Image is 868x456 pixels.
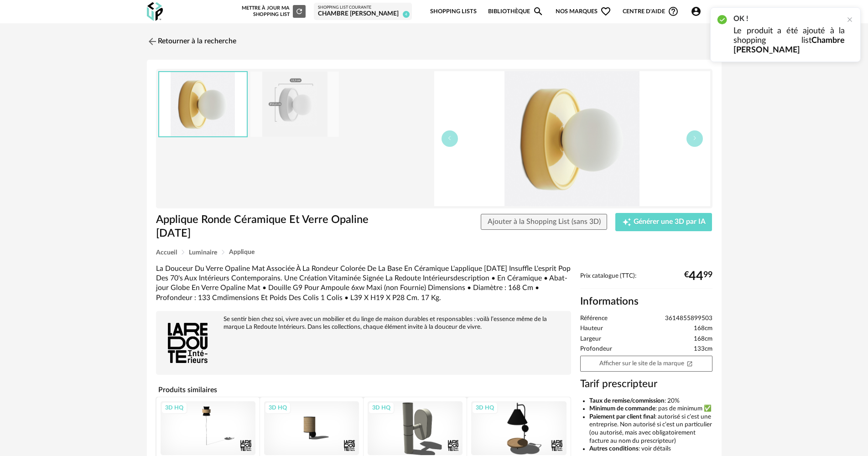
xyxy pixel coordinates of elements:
[589,405,712,413] li: : pas de minimum ✅
[589,405,655,412] b: Minimum de commande
[580,325,603,333] span: Hauteur
[733,26,845,55] p: Le produit a été ajouté à la shopping list
[156,249,712,256] div: Breadcrumb
[430,1,477,22] a: Shopping Lists
[580,315,608,323] span: Référence
[684,273,712,280] div: € 99
[403,11,410,18] span: 4
[589,413,712,445] li: : autorisé si c’est une entreprise. Non autorisé si c’est un particulier (ou autorisé, mais avec ...
[589,414,655,420] b: Paiement par client final
[668,6,679,17] span: Help Circle Outline icon
[159,72,247,136] img: d5aa168fb5dd7ac40ca77bfaf9ab5ff4.jpg
[691,6,702,17] span: Account Circle icon
[589,397,712,405] li: : 20%
[694,335,712,343] span: 168cm
[472,402,498,414] div: 3D HQ
[147,2,163,21] img: OXP
[488,218,601,225] span: Ajouter à la Shopping List (sans 3D)
[318,5,408,18] a: Shopping List courante Chambre [PERSON_NAME] 4
[147,36,158,47] img: svg+xml;base64,PHN2ZyB3aWR0aD0iMjQiIGhlaWdodD0iMjQiIHZpZXdCb3g9IjAgMCAyNCAyNCIgZmlsbD0ibm9uZSIgeG...
[161,316,567,331] div: Se sentir bien chez soi, vivre avec un mobilier et du linge de maison durables et responsables : ...
[580,295,712,308] h2: Informations
[580,335,601,343] span: Largeur
[733,36,845,54] b: Chambre [PERSON_NAME]
[694,325,712,333] span: 168cm
[712,6,722,16] img: fr
[686,360,693,366] span: Open In New icon
[229,249,255,255] span: Applique
[156,249,177,256] span: Accueil
[147,31,236,52] a: Retourner à la recherche
[589,446,639,452] b: Autres conditions
[694,345,712,353] span: 133cm
[240,5,306,18] div: Mettre à jour ma Shopping List
[665,315,712,323] span: 3614855899503
[488,1,544,22] a: BibliothèqueMagnify icon
[156,264,571,303] div: La Douceur Du Verre Opaline Mat Associée À La Rondeur Colorée De La Base En Céramique L'applique ...
[589,445,712,453] li: : voir détails
[556,1,611,22] span: Nos marques
[580,378,712,391] h3: Tarif prescripteur
[189,249,217,256] span: Luminaire
[265,402,291,414] div: 3D HQ
[533,6,544,17] span: Magnify icon
[733,14,845,24] h2: OK !
[623,6,679,17] span: Centre d'aideHelp Circle Outline icon
[615,213,712,231] button: Creation icon Générer une 3D par IA
[580,272,712,289] div: Prix catalogue (TTC):
[156,383,571,397] h4: Produits similaires
[689,273,703,280] span: 44
[622,218,631,227] span: Creation icon
[434,71,710,206] img: d5aa168fb5dd7ac40ca77bfaf9ab5ff4.jpg
[589,398,665,404] b: Taux de remise/commission
[161,316,215,370] img: brand logo
[691,6,706,17] span: Account Circle icon
[634,218,706,226] span: Générer une 3D par IA
[156,213,383,241] h1: Applique Ronde Céramique Et Verre Opaline [DATE]
[161,402,187,414] div: 3D HQ
[580,345,612,353] span: Profondeur
[481,214,608,230] button: Ajouter à la Shopping List (sans 3D)
[318,5,408,10] div: Shopping List courante
[318,10,408,18] div: Chambre [PERSON_NAME]
[600,6,611,17] span: Heart Outline icon
[580,356,712,372] a: Afficher sur le site de la marqueOpen In New icon
[250,72,339,137] img: 9662a0e1b6375bf9e4da26214c2b180b.jpg
[295,9,303,14] span: Refresh icon
[368,402,395,414] div: 3D HQ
